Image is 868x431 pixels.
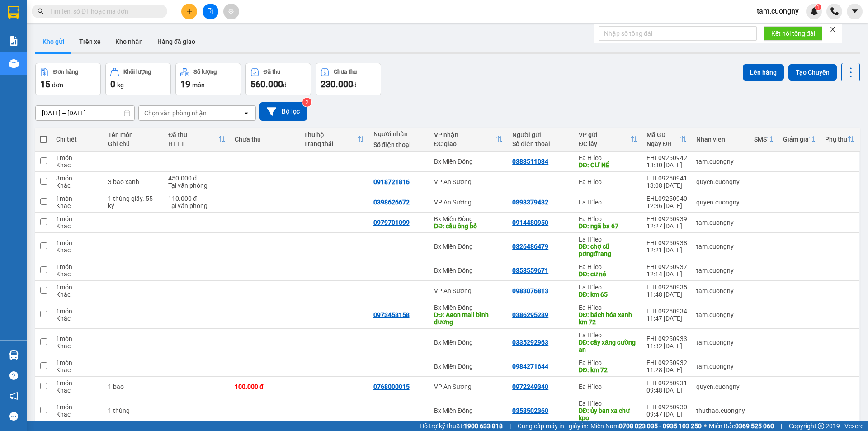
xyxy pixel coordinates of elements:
img: phone-icon [830,7,839,15]
div: Khác [56,246,99,254]
div: DĐ: ngã ba 67 [579,223,637,230]
span: Kết nối tổng đài [771,28,815,38]
div: Mã GD [646,131,680,138]
button: Đơn hàng15đơn [35,63,101,95]
div: 1 món [56,359,99,366]
div: 0398626672 [373,199,410,206]
div: 13:08 [DATE] [646,182,687,189]
div: tam.cuongny [696,243,745,250]
div: DĐ: ủy ban xa chư kpo [579,407,637,422]
div: ĐC giao [434,140,496,147]
div: quyen.cuongny [696,383,745,390]
span: copyright [818,423,824,429]
div: Chi tiết [56,136,99,143]
div: tam.cuongny [696,267,745,274]
button: Lên hàng [743,64,784,81]
div: VP nhận [434,131,496,138]
div: DĐ: CƯ NÉ [579,161,637,169]
div: VP An Sương [434,199,503,206]
strong: 0708 023 035 - 0935 103 250 [619,422,702,430]
div: Ea H`leo [579,332,637,339]
div: DĐ: km 65 [579,291,637,298]
div: 12:27 [DATE] [646,223,687,230]
th: Toggle SortBy [778,128,821,152]
button: plus [181,4,197,19]
div: Khác [56,291,99,298]
div: Tại văn phòng [168,182,226,189]
div: 11:48 [DATE] [646,291,687,298]
div: 12:36 [DATE] [646,202,687,209]
button: Chưa thu230.000đ [316,63,381,95]
span: Hỗ trợ kỹ thuật: [420,421,503,431]
div: DĐ: km 72 [579,366,637,374]
img: icon-new-feature [810,7,818,15]
div: Ea H`leo [579,215,637,223]
div: tam.cuongny [696,158,745,165]
button: Số lượng19món [175,63,241,95]
div: Trạng thái [304,140,357,147]
span: tam.cuongny [750,5,806,17]
div: 1 món [56,284,99,291]
div: 0386295289 [512,311,548,318]
div: EHL09250942 [646,154,687,161]
span: file-add [207,8,213,14]
div: 0973458158 [373,311,410,318]
div: 12:21 [DATE] [646,246,687,254]
div: Ea H`leo [579,383,637,390]
div: Nhân viên [696,136,745,143]
div: Đã thu [264,69,280,75]
div: Chọn văn phòng nhận [144,109,207,118]
svg: open [243,109,250,117]
button: caret-down [847,4,863,19]
div: 0335292963 [512,339,548,346]
div: 1 thùng giấy. 55 ký [108,195,159,209]
div: HTTT [168,140,218,147]
div: 1 món [56,379,99,387]
span: đơn [52,81,63,89]
input: Nhập số tổng đài [599,26,757,41]
span: đ [283,81,287,89]
span: plus [186,8,193,14]
div: Ea H`leo [579,304,637,311]
div: Người gửi [512,131,570,138]
span: đ [353,81,357,89]
sup: 1 [815,4,821,10]
div: Bx Miền Đông [434,407,503,414]
div: Tại văn phòng [168,202,226,209]
div: Bx Miền Đông [434,304,503,311]
div: thuthao.cuongny [696,407,745,414]
div: 1 món [56,195,99,202]
span: | [509,421,511,431]
button: Tạo Chuyến [788,64,837,81]
span: 0 [110,79,115,90]
div: EHL09250940 [646,195,687,202]
span: search [38,8,44,14]
div: Ea H`leo [579,199,637,206]
div: 110.000 đ [168,195,226,202]
div: Khác [56,223,99,230]
th: Toggle SortBy [299,128,368,152]
span: kg [117,81,124,89]
div: tam.cuongny [696,339,745,346]
th: Toggle SortBy [429,128,508,152]
strong: 1900 633 818 [464,422,503,430]
div: tam.cuongny [696,311,745,318]
span: close [830,26,836,33]
div: 3 bao xanh [108,178,159,185]
div: Chưa thu [235,136,295,143]
div: DĐ: cầu ông bố [434,223,503,230]
span: Cung cấp máy in - giấy in: [518,421,588,431]
span: 230.000 [321,79,353,90]
img: logo-vxr [8,6,19,19]
div: 1 món [56,263,99,270]
div: Bx Miền Đông [434,339,503,346]
div: 1 món [56,239,99,246]
div: 1 món [56,335,99,342]
div: 0972249340 [512,383,548,390]
div: 1 món [56,403,99,411]
div: VP An Sương [434,383,503,390]
div: Bx Miền Đông [434,158,503,165]
div: Ghi chú [108,140,159,147]
div: 1 thùng [108,407,159,414]
div: EHL09250937 [646,263,687,270]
